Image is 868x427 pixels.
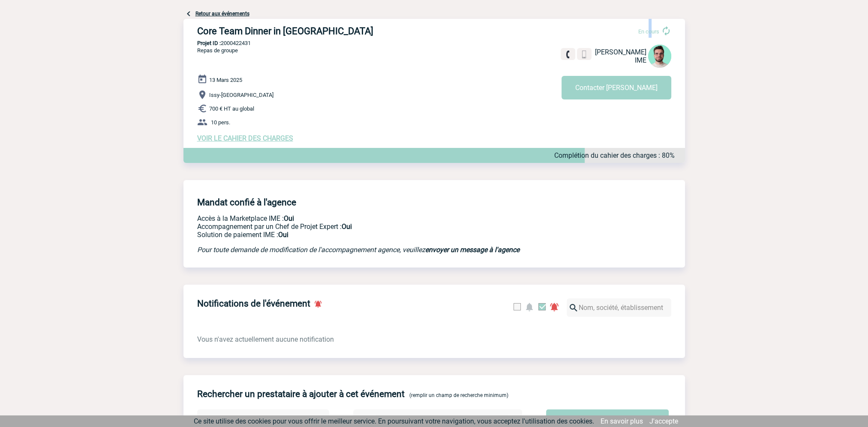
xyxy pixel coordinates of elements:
[197,134,293,142] a: VOIR LE CAHIER DES CHARGES
[197,26,454,36] h3: Core Team Dinner in [GEOGRAPHIC_DATA]
[580,51,588,58] img: portable.png
[278,231,288,239] b: Oui
[197,47,238,54] span: Repas de groupe
[284,214,294,223] b: Oui
[564,51,572,58] img: fixe.png
[194,417,594,425] span: Ce site utilise des cookies pour vous offrir le meilleur service. En poursuivant votre navigation...
[197,40,221,46] b: Projet ID :
[197,223,553,231] p: Prestation payante
[211,119,230,126] span: 10 pers.
[342,223,352,231] b: Oui
[409,392,508,398] span: (remplir un champ de recherche minimum)
[209,105,254,112] span: 700 € HT au global
[197,214,553,223] p: Accès à la Marketplace IME :
[197,335,334,343] span: Vous n'avez actuellement aucune notification
[197,197,296,207] h4: Mandat confié à l'agence
[635,56,646,64] span: IME
[195,11,249,17] a: Retour aux événements
[197,246,520,254] em: Pour toute demande de modification de l'accompagnement agence, veuillez
[197,298,310,309] h4: Notifications de l'événement
[562,76,671,99] button: Contacter [PERSON_NAME]
[648,45,671,68] img: 121547-2.png
[197,231,553,239] p: Conformité aux process achat client, Prise en charge de la facturation, Mutualisation de plusieur...
[209,92,273,98] span: Issy-[GEOGRAPHIC_DATA]
[425,246,520,254] a: envoyer un message à l'agence
[649,417,678,425] a: J'accepte
[209,77,242,83] span: 13 Mars 2025
[197,389,405,399] h4: Rechercher un prestataire à ajouter à cet événement
[183,40,685,46] p: 2000422431
[595,48,646,56] span: [PERSON_NAME]
[638,28,659,35] span: En cours
[601,417,643,425] a: En savoir plus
